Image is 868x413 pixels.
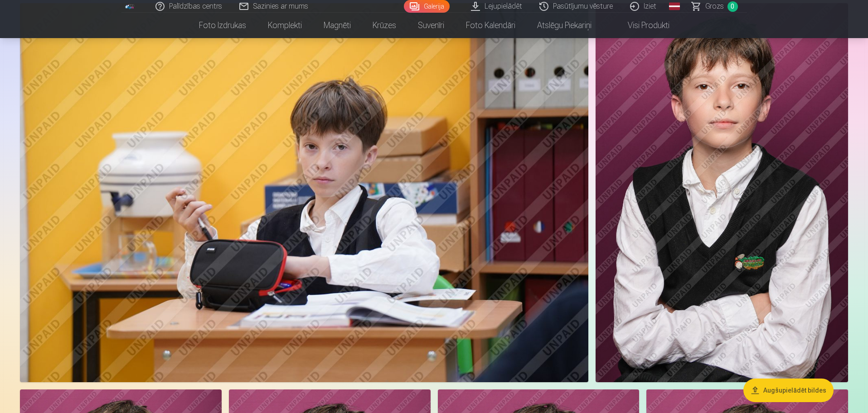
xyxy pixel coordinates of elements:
span: 0 [727,1,738,12]
a: Krūzes [362,13,407,38]
button: Augšupielādēt bildes [743,379,834,402]
a: Atslēgu piekariņi [526,13,602,38]
a: Foto kalendāri [455,13,526,38]
a: Foto izdrukas [188,13,257,38]
a: Komplekti [257,13,313,38]
a: Visi produkti [602,13,680,38]
span: Grozs [705,1,724,12]
a: Suvenīri [407,13,455,38]
img: /fa1 [125,4,135,9]
a: Magnēti [313,13,362,38]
